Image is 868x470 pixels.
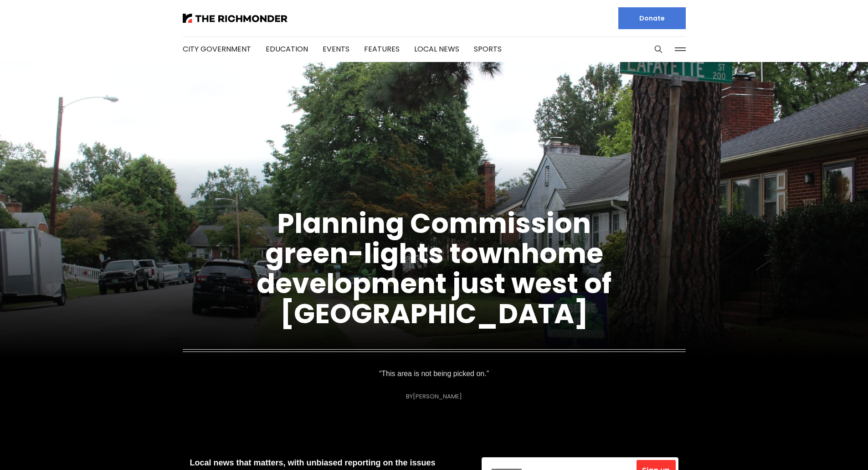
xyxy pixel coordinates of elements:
[323,44,349,54] a: Events
[257,204,611,333] a: Planning Commission green-lights townhome development just west of [GEOGRAPHIC_DATA]
[364,44,400,54] a: Features
[183,14,288,23] img: The Richmonder
[266,44,308,54] a: Education
[791,425,868,470] iframe: portal-trigger
[652,42,665,56] button: Search this site
[183,44,251,54] a: City Government
[414,44,459,54] a: Local News
[474,44,502,54] a: Sports
[618,7,686,29] a: Donate
[379,367,490,380] p: “This area is not being picked on.”
[413,392,462,401] a: [PERSON_NAME]
[406,393,462,400] div: By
